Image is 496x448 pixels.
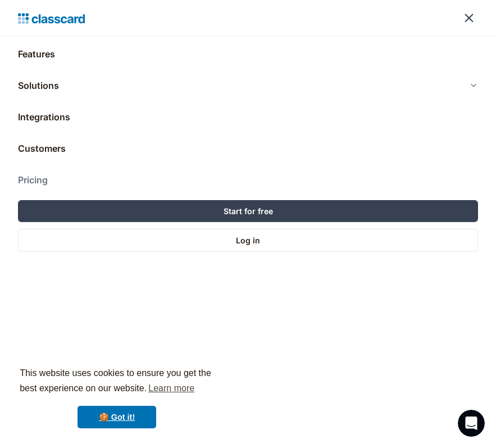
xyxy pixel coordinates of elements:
[456,4,478,31] div: menu
[78,406,156,428] a: dismiss cookie message
[236,234,260,246] div: Log in
[458,410,485,437] iframe: Intercom live chat
[18,166,478,193] a: Pricing
[20,366,214,397] span: This website uses cookies to ensure you get the best experience on our website.
[18,72,478,99] div: Solutions
[18,103,478,130] a: Integrations
[18,200,478,222] a: Start for free
[9,356,225,439] div: cookieconsent
[18,229,478,252] a: Log in
[18,10,85,26] a: home
[18,79,59,92] div: Solutions
[18,135,478,162] a: Customers
[147,380,196,397] a: learn more about cookies
[224,205,273,217] div: Start for free
[18,40,478,67] a: Features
